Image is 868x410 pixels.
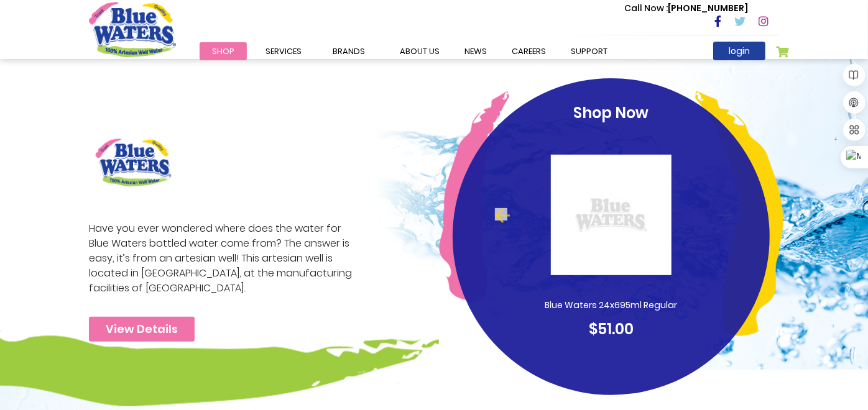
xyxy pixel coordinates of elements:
[89,132,178,193] img: brand logo
[533,299,689,312] p: Blue Waters 24x695ml Regular
[476,130,746,340] a: Blue Waters 24x695ml Regular $51.00
[499,42,558,60] a: careers
[624,2,748,15] p: [PHONE_NUMBER]
[476,102,746,124] p: Shop Now
[715,208,727,221] button: Next
[713,42,765,60] a: login
[439,91,509,301] img: pink-curve.png
[695,91,783,336] img: yellow-curve.png
[558,42,620,60] a: support
[265,45,302,57] span: Services
[89,317,195,342] a: View Details
[551,130,672,299] img: bw_ph.jpg
[589,319,634,339] span: $51.00
[89,221,359,296] p: Have you ever wondered where does the water for Blue Waters bottled water come from? The answer i...
[212,45,234,57] span: Shop
[624,2,668,14] span: Call Now :
[333,45,365,57] span: Brands
[89,2,176,57] a: store logo
[452,42,499,60] a: News
[387,42,452,60] a: about us
[495,208,507,221] button: Previous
